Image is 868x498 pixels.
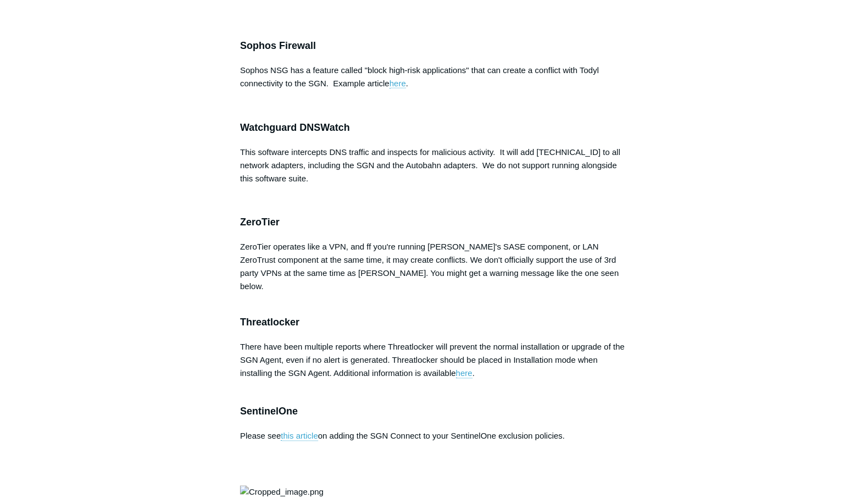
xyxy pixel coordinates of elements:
[240,146,628,185] p: This software intercepts DNS traffic and inspects for malicious activity. It will add [TECHNICAL_...
[456,369,472,379] a: here
[240,315,628,331] h3: Threatlocker
[240,64,628,90] p: Sophos NSG has a feature called "block high-risk applications" that can create a conflict with To...
[240,215,628,231] h3: ZeroTier
[240,241,628,307] p: ZeroTier operates like a VPN, and ff you're running [PERSON_NAME]'s SASE component, or LAN ZeroTr...
[240,430,628,456] p: Please see on adding the SGN Connect to your SentinelOne exclusion policies.
[390,79,406,88] a: here
[240,341,628,380] p: There have been multiple reports where Threatlocker will prevent the normal installation or upgra...
[281,431,318,441] a: this article
[240,120,628,136] h3: Watchguard DNSWatch
[240,389,628,420] h3: SentinelOne
[240,38,628,54] h3: Sophos Firewall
